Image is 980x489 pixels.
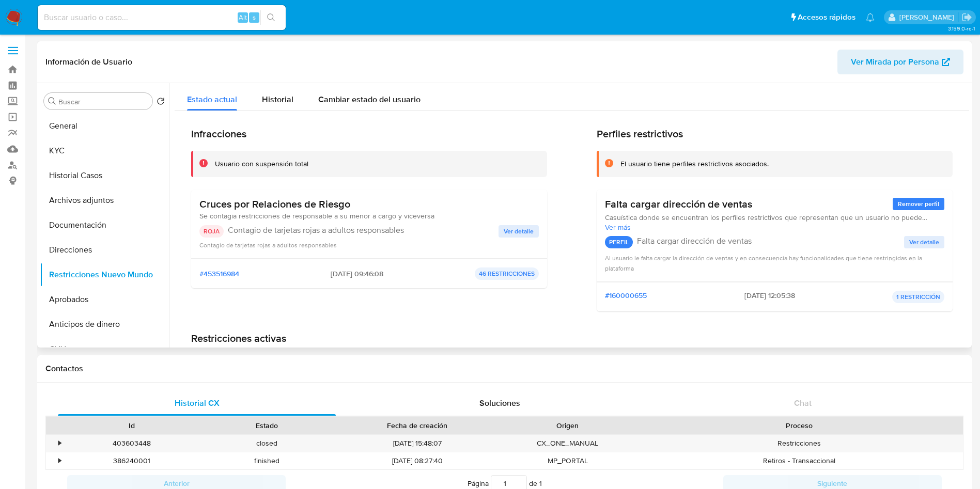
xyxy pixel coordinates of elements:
[207,420,328,431] div: Estado
[40,312,169,337] button: Anticipos de dinero
[851,50,939,74] span: Ver Mirada por Persona
[335,435,500,452] div: [DATE] 15:48:07
[38,11,286,24] input: Buscar usuario o caso...
[199,452,335,469] div: finished
[40,287,169,312] button: Aprobados
[866,13,875,22] a: Notificaciones
[239,12,247,22] span: Alt
[643,420,956,431] div: Proceso
[961,12,972,23] a: Salir
[253,12,256,22] span: s
[58,456,61,466] div: •
[899,12,958,22] p: rocio.garcia@mercadolibre.com
[335,452,500,469] div: [DATE] 08:27:40
[157,97,165,108] button: Volver al orden por defecto
[40,114,169,138] button: General
[40,213,169,238] button: Documentación
[40,238,169,262] button: Direcciones
[500,435,635,452] div: CX_ONE_MANUAL
[40,262,169,287] button: Restricciones Nuevo Mundo
[260,10,282,25] button: search-icon
[40,138,169,163] button: KYC
[507,420,628,431] div: Origen
[40,337,169,361] button: CVU
[48,97,56,105] button: Buscar
[500,452,635,469] div: MP_PORTAL
[342,420,493,431] div: Fecha de creación
[635,435,963,452] div: Restricciones
[64,452,199,469] div: 386240001
[40,163,169,188] button: Historial Casos
[635,452,963,469] div: Retiros - Transaccional
[45,364,963,374] h1: Contactos
[71,420,192,431] div: Id
[45,57,132,67] h1: Información de Usuario
[837,50,963,74] button: Ver Mirada por Persona
[175,397,220,409] span: Historial CX
[794,397,812,409] span: Chat
[64,435,199,452] div: 403603448
[40,188,169,213] button: Archivos adjuntos
[798,12,855,23] span: Accesos rápidos
[199,435,335,452] div: closed
[58,438,61,448] div: •
[58,97,148,106] input: Buscar
[479,397,520,409] span: Soluciones
[539,478,542,488] span: 1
